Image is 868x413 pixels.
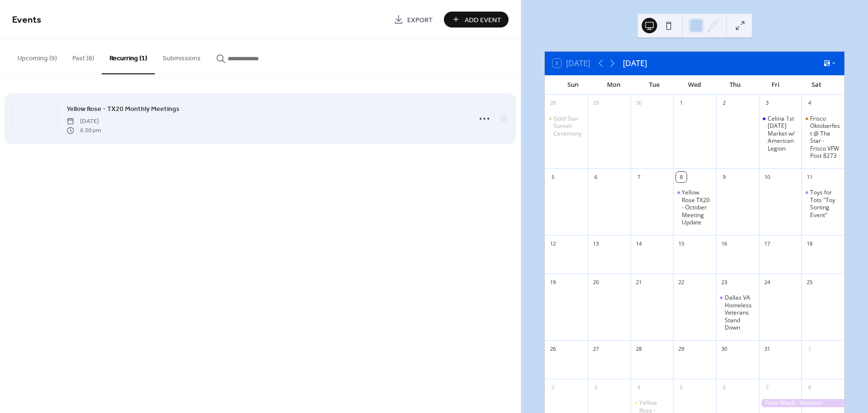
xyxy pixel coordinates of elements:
div: 25 [804,277,815,288]
div: 8 [804,382,815,393]
div: Yellow Rose TX20 - October Meeting Update [673,189,716,226]
div: Celina 1st [DATE] Market w/ American Legion [768,115,798,152]
div: Yellow Rose TX20 - October Meeting Update [682,189,712,226]
div: 19 [548,277,558,288]
button: Upcoming (9) [10,39,65,73]
div: 15 [676,238,687,249]
div: 6 [591,172,601,182]
div: 2 [548,382,558,393]
div: 7 [634,172,644,182]
div: Fleet Week - Houston [759,399,844,407]
div: Celina 1st Friday Market w/ American Legion [759,115,802,152]
div: 18 [804,238,815,249]
a: Export [386,12,440,28]
span: Add Event [465,15,501,25]
span: [DATE] [67,117,101,126]
div: Sun [552,75,593,95]
div: 27 [591,344,601,354]
div: 6 [719,382,730,393]
div: Sat [796,75,837,95]
div: 2 [719,98,730,109]
div: 1 [804,344,815,354]
div: Dallas VA Homeless Veterans Stand Down [716,294,759,331]
div: 4 [804,98,815,109]
div: 5 [676,382,687,393]
div: Thu [715,75,756,95]
div: Toys for Tots "Toy Sorting Event" [801,189,844,219]
div: 9 [719,172,730,182]
span: Events [12,11,41,29]
a: Yellow Rose - TX20 Monthly Meetings [67,103,179,114]
div: 23 [719,277,730,288]
div: 7 [762,382,772,393]
div: 20 [591,277,601,288]
div: Mon [593,75,634,95]
div: 8 [676,172,687,182]
div: Tue [634,75,675,95]
div: 30 [719,344,730,354]
div: Frisco Oktoberfest @ The Star - Frisco VFW Post 8273 [810,115,840,160]
div: 13 [591,238,601,249]
div: Wed [675,75,715,95]
div: 30 [634,98,644,109]
div: 4 [634,382,644,393]
div: 10 [762,172,772,182]
div: 22 [676,277,687,288]
div: Toys for Tots "Toy Sorting Event" [810,189,840,219]
div: 26 [548,344,558,354]
div: 12 [548,238,558,249]
div: 16 [719,238,730,249]
div: 31 [762,344,772,354]
div: 28 [634,344,644,354]
div: 17 [762,238,772,249]
span: Yellow Rose - TX20 Monthly Meetings [67,104,179,114]
div: 3 [762,98,772,109]
div: 21 [634,277,644,288]
button: Add Event [444,12,509,28]
div: 24 [762,277,772,288]
div: 29 [676,344,687,354]
button: Recurring (1) [102,39,155,74]
span: Export [407,15,433,25]
div: [DATE] [623,57,647,69]
div: 11 [804,172,815,182]
div: 3 [591,382,601,393]
div: 5 [548,172,558,182]
div: Gold Star Sunset Ceremony [553,115,584,138]
button: Past (8) [65,39,102,73]
div: 1 [676,98,687,109]
div: Fri [756,75,796,95]
div: 28 [548,98,558,109]
div: Dallas VA Homeless Veterans Stand Down [725,294,755,331]
div: Frisco Oktoberfest @ The Star - Frisco VFW Post 8273 [801,115,844,160]
span: 6:30 pm [67,126,101,135]
div: 14 [634,238,644,249]
div: Gold Star Sunset Ceremony [545,115,588,138]
div: 29 [591,98,601,109]
button: Submissions [155,39,208,73]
